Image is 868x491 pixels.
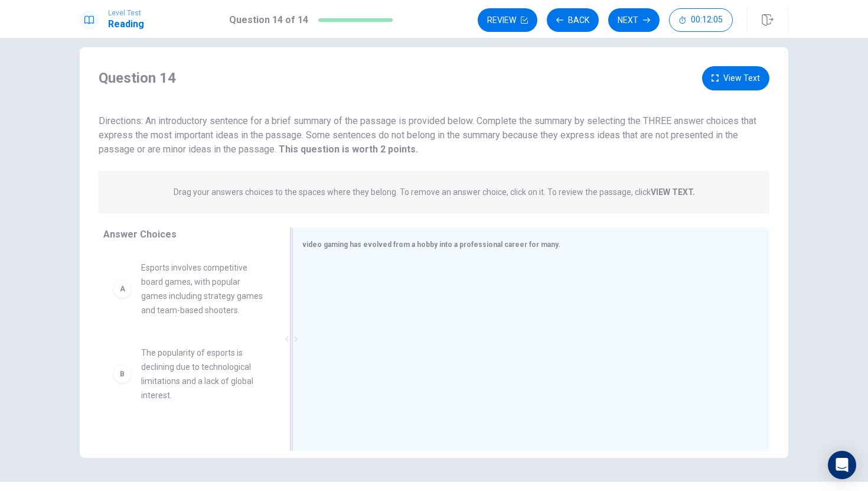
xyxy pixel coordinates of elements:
div: AEsports involves competitive board games, with popular games including strategy games and team-b... [103,251,273,327]
h1: Question 14 of 14 [229,13,308,27]
div: Open Intercom Messenger [828,451,856,479]
p: Drag your answers choices to the spaces where they belong. To remove an answer choice, click on i... [174,187,695,197]
button: Review [478,8,537,32]
button: 00:12:05 [669,8,733,32]
span: The popularity of esports is declining due to technological limitations and a lack of global inte... [141,346,264,402]
h4: Question 14 [99,69,176,87]
strong: This question is worth 2 points. [276,144,418,155]
span: Level Test [108,9,144,17]
span: Esports involves competitive board games, with popular games including strategy games and team-ba... [141,261,264,317]
h1: Reading [108,17,144,31]
strong: VIEW TEXT. [651,187,695,197]
button: View Text [702,66,769,90]
span: 00:12:05 [691,15,723,25]
button: Next [608,8,660,32]
span: video gaming has evolved from a hobby into a professional career for many. [302,240,560,249]
button: Back [547,8,599,32]
div: B [113,365,132,383]
span: Directions: An introductory sentence for a brief summary of the passage is provided below. Comple... [99,115,756,155]
div: BThe popularity of esports is declining due to technological limitations and a lack of global int... [103,336,273,412]
span: Answer Choices [103,229,177,240]
div: A [113,279,132,298]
